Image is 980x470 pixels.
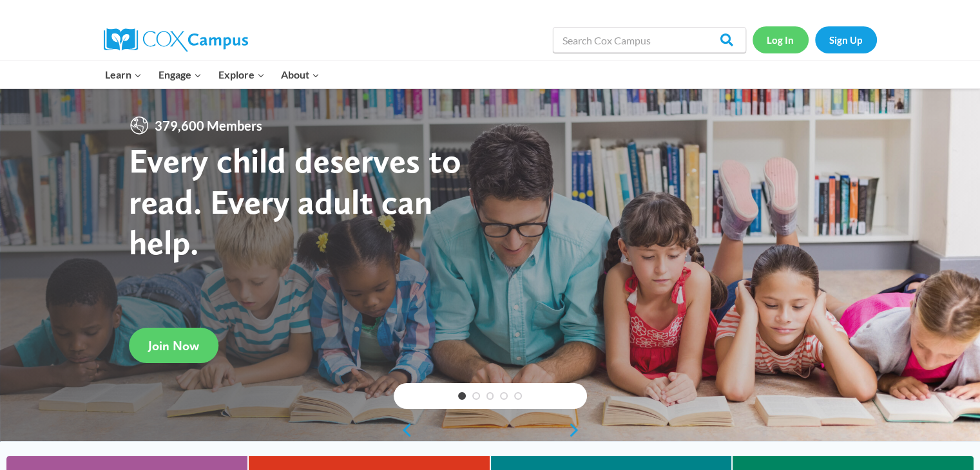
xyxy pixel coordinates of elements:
a: next [568,422,587,438]
a: 1 [458,392,466,400]
nav: Primary Navigation [97,61,328,88]
div: content slider buttons [394,417,587,443]
a: 3 [486,392,494,400]
a: 2 [472,392,480,400]
span: Join Now [148,338,199,353]
a: Sign Up [815,26,877,53]
button: Child menu of About [273,61,328,88]
input: Search Cox Campus [553,27,746,53]
a: 5 [514,392,522,400]
span: 379,600 Members [149,115,267,136]
button: Child menu of Engage [150,61,210,88]
nav: Secondary Navigation [753,26,877,53]
a: Join Now [129,328,218,363]
strong: Every child deserves to read. Every adult can help. [129,140,461,263]
img: Cox Campus [104,28,248,52]
a: previous [394,422,413,438]
button: Child menu of Learn [97,61,151,88]
a: 4 [500,392,508,400]
a: Log In [753,26,809,53]
button: Child menu of Explore [210,61,273,88]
